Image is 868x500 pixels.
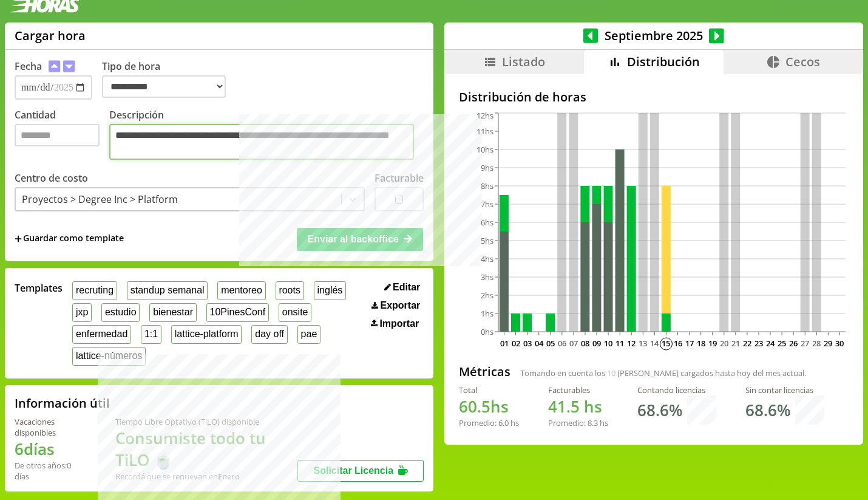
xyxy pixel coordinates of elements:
[637,399,682,421] h1: 68.6 %
[604,338,612,349] text: 10
[476,110,493,121] tspan: 12hs
[459,396,490,417] span: 60.5
[393,282,420,293] span: Editar
[523,338,532,349] text: 03
[731,338,740,349] text: 21
[15,232,22,245] span: +
[754,338,763,349] text: 23
[607,368,615,378] span: 10
[72,347,146,366] button: lattice-números
[789,338,798,349] text: 26
[379,318,419,329] span: Importar
[127,281,208,300] button: standup semanal
[637,385,716,396] div: Contando licencias
[15,124,100,146] input: Cantidad
[481,290,493,301] tspan: 2hs
[598,27,709,44] span: Septiembre 2025
[588,417,598,428] span: 8.3
[481,253,493,264] tspan: 4hs
[697,338,705,349] text: 18
[801,338,809,349] text: 27
[673,338,682,349] text: 16
[101,303,140,322] button: estudio
[639,338,647,349] text: 13
[15,60,42,73] label: Fecha
[381,300,421,311] span: Exportar
[685,338,693,349] text: 17
[276,281,304,300] button: roots
[548,396,608,417] h1: hs
[381,281,424,293] button: Editar
[812,338,821,349] text: 28
[251,325,287,344] button: day off
[115,427,298,471] h1: Consumiste todo tu TiLO 🍵
[778,338,786,349] text: 25
[481,235,493,246] tspan: 5hs
[535,338,544,349] text: 04
[297,325,320,344] button: pae
[502,53,545,70] span: Listado
[314,281,346,300] button: inglés
[481,199,493,210] tspan: 7hs
[520,368,806,378] span: Tomando en cuenta los [PERSON_NAME] cargados hasta hoy del mes actual.
[375,171,424,185] label: Facturable
[581,338,589,349] text: 08
[308,234,399,244] span: Enviar al backoffice
[149,303,196,322] button: bienestar
[548,385,608,396] div: Facturables
[592,338,601,349] text: 09
[745,399,790,421] h1: 68.6 %
[785,53,820,70] span: Cecos
[297,228,423,251] button: Enviar al backoffice
[15,171,88,185] label: Centro de costo
[102,75,226,98] select: Tipo de hora
[743,338,751,349] text: 22
[481,326,493,337] tspan: 0hs
[109,124,414,160] textarea: Descripción
[218,471,240,482] b: Enero
[481,308,493,319] tspan: 1hs
[615,338,624,349] text: 11
[459,89,849,105] h2: Distribución de horas
[171,325,242,344] button: lattice-platform
[558,338,566,349] text: 06
[708,338,717,349] text: 19
[15,281,63,295] span: Templates
[313,465,393,476] span: Solicitar Licencia
[650,338,659,349] text: 14
[459,396,519,417] h1: hs
[72,303,92,322] button: jxp
[569,338,578,349] text: 07
[627,338,636,349] text: 12
[459,385,519,396] div: Total
[115,471,298,482] div: Recordá que se renuevan en
[15,416,86,438] div: Vacaciones disponibles
[627,53,700,70] span: Distribución
[15,27,86,44] h1: Cargar hora
[15,108,109,163] label: Cantidad
[824,338,832,349] text: 29
[481,217,493,228] tspan: 6hs
[766,338,775,349] text: 24
[115,416,298,427] div: Tiempo Libre Optativo (TiLO) disponible
[481,180,493,191] tspan: 8hs
[109,108,424,163] label: Descripción
[102,60,236,100] label: Tipo de hora
[206,303,269,322] button: 10PinesConf
[459,363,510,380] h2: Métricas
[217,281,265,300] button: mentoreo
[481,162,493,173] tspan: 9hs
[498,417,509,428] span: 6.0
[476,144,493,155] tspan: 10hs
[279,303,311,322] button: onsite
[22,193,178,206] div: Proyectos > Degree Inc > Platform
[511,338,520,349] text: 02
[835,338,844,349] text: 30
[548,417,608,428] div: Promedio: hs
[15,438,86,460] h1: 6 días
[15,232,124,245] span: +Guardar como template
[459,417,519,428] div: Promedio: hs
[368,300,424,312] button: Exportar
[72,281,117,300] button: recruting
[481,272,493,283] tspan: 3hs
